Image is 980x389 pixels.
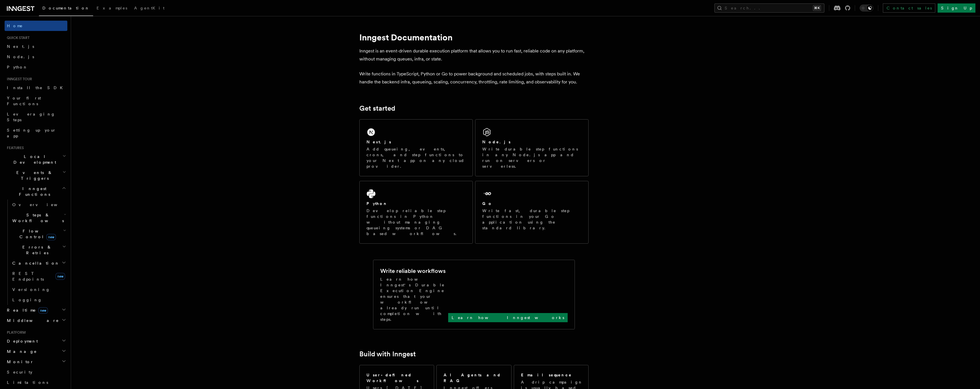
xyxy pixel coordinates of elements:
p: Write durable step functions in any Node.js app and run on servers or serverless. [482,146,581,169]
button: Steps & Workflows [10,210,67,226]
a: Build with Inngest [359,350,416,358]
span: Errors & Retries [10,244,62,256]
button: Monitor [5,357,67,367]
h2: Python [366,201,388,206]
a: Install the SDK [5,83,67,93]
span: Local Development [5,154,62,165]
span: Your first Functions [7,96,41,106]
a: Node.jsWrite durable step functions in any Node.js app and run on servers or serverless. [475,119,589,176]
span: REST Endpoints [12,271,44,282]
button: Realtimenew [5,305,67,315]
button: Errors & Retries [10,242,67,258]
a: Overview [10,200,67,210]
a: Documentation [39,2,93,16]
h2: Go [482,201,493,206]
span: Logging [12,298,42,302]
span: new [56,273,65,280]
kbd: ⌘K [813,5,821,11]
span: Manage [5,349,37,354]
span: new [38,307,48,314]
span: Middleware [5,318,59,323]
button: Inngest Functions [5,183,67,200]
button: Events & Triggers [5,167,67,183]
a: Learn how Inngest works [448,313,568,322]
a: Next.jsAdd queueing, events, crons, and step functions to your Next app on any cloud provider. [359,119,473,176]
span: Flow Control [10,228,63,240]
span: Inngest Functions [5,186,62,197]
span: Inngest tour [5,77,32,81]
span: Documentation [42,6,90,10]
span: Security [7,370,32,374]
span: Steps & Workflows [10,212,64,224]
span: Examples [97,6,127,10]
h1: Inngest Documentation [359,32,589,42]
a: AgentKit [131,2,168,15]
span: AgentKit [134,6,164,10]
p: Learn how Inngest's Durable Execution Engine ensures that your workflow already run until complet... [380,276,448,322]
span: Features [5,146,24,150]
a: Examples [93,2,131,15]
span: Install the SDK [7,85,66,90]
p: Develop reliable step functions in Python without managing queueing systems or DAG based workflows. [366,208,466,236]
a: Get started [359,104,395,112]
span: Versioning [12,287,50,292]
p: Add queueing, events, crons, and step functions to your Next app on any cloud provider. [366,146,466,169]
a: Setting up your app [5,125,67,141]
a: Node.js [5,52,67,62]
button: Search...⌘K [714,3,824,13]
a: Next.js [5,41,67,52]
p: Inngest is an event-driven durable execution platform that allows you to run fast, reliable code ... [359,47,589,63]
span: Cancellation [10,260,60,266]
a: Home [5,21,67,31]
button: Manage [5,346,67,357]
button: Local Development [5,151,67,167]
span: Home [7,23,23,29]
span: Setting up your app [7,128,56,138]
span: Monitor [5,359,34,365]
span: Next.js [7,44,34,49]
h2: AI Agents and RAG [444,372,505,384]
button: Cancellation [10,258,67,268]
a: Sign Up [938,3,975,13]
span: Events & Triggers [5,170,62,181]
span: Realtime [5,307,48,313]
p: Learn how Inngest works [452,315,564,320]
span: Leveraging Steps [7,112,55,122]
h2: Node.js [482,139,511,145]
h2: Email sequence [521,372,572,378]
span: Python [7,65,28,69]
div: Inngest Functions [5,200,67,305]
a: PythonDevelop reliable step functions in Python without managing queueing systems or DAG based wo... [359,181,473,244]
span: Deployment [5,338,38,344]
a: Logging [10,295,67,305]
a: Versioning [10,284,67,295]
a: Python [5,62,67,72]
p: Write fast, durable step functions in your Go application using the standard library. [482,208,581,231]
button: Toggle dark mode [860,5,873,11]
p: Write functions in TypeScript, Python or Go to power background and scheduled jobs, with steps bu... [359,70,589,86]
span: Node.js [7,54,34,59]
span: new [46,234,56,240]
a: Limitations [5,377,67,388]
a: GoWrite fast, durable step functions in your Go application using the standard library. [475,181,589,244]
span: Limitations [7,380,48,385]
a: Contact sales [883,3,935,13]
span: Overview [12,202,71,207]
span: Quick start [5,36,30,40]
button: Middleware [5,315,67,326]
button: Flow Controlnew [10,226,67,242]
button: Deployment [5,336,67,346]
a: Security [5,367,67,377]
a: REST Endpointsnew [10,268,67,284]
h2: User-defined Workflows [366,372,427,384]
h2: Write reliable workflows [380,267,446,275]
a: Your first Functions [5,93,67,109]
span: Platform [5,330,26,335]
h2: Next.js [366,139,391,145]
a: Leveraging Steps [5,109,67,125]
